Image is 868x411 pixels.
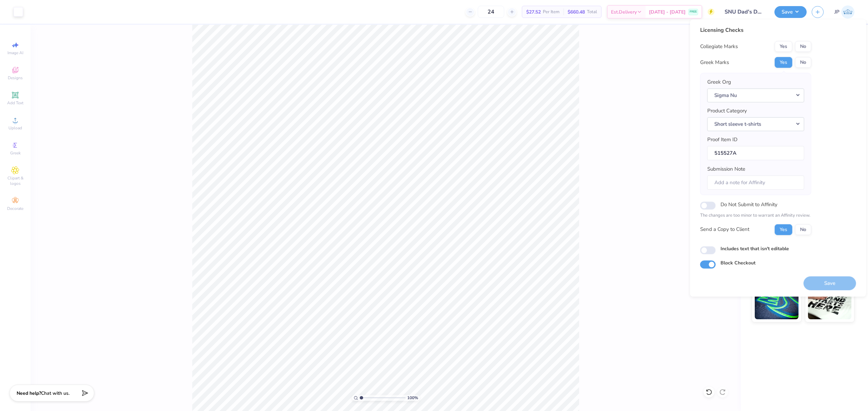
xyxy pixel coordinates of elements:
[721,200,777,209] label: Do Not Submit to Affinity
[690,9,697,14] span: FREE
[707,107,747,115] label: Product Category
[7,206,23,211] span: Decorate
[587,8,597,16] span: Total
[700,212,811,219] p: The changes are too minor to warrant an Affinity review.
[707,136,737,144] label: Proof Item ID
[526,8,541,16] span: $27.52
[755,285,798,319] img: Glow in the Dark Ink
[719,5,769,19] input: Untitled Design
[707,175,804,190] input: Add a note for Affinity
[834,8,840,16] span: JP
[649,8,686,16] span: [DATE] - [DATE]
[707,117,804,131] button: Short sleeve t-shirts
[721,245,789,252] label: Includes text that isn't editable
[7,100,23,106] span: Add Text
[3,175,27,186] span: Clipart & logos
[700,59,729,66] div: Greek Marks
[407,395,418,401] span: 100 %
[700,26,811,34] div: Licensing Checks
[700,226,749,234] div: Send a Copy to Client
[7,50,23,56] span: Image AI
[10,150,21,156] span: Greek
[775,224,792,235] button: Yes
[841,5,854,19] img: John Paul Torres
[707,165,745,173] label: Submission Note
[41,390,70,396] span: Chat with us.
[795,224,811,235] button: No
[775,41,792,52] button: Yes
[543,8,559,16] span: Per Item
[774,6,807,18] button: Save
[721,259,755,266] label: Block Checkout
[8,125,22,131] span: Upload
[568,8,585,16] span: $660.48
[17,390,41,396] strong: Need help?
[8,75,23,81] span: Designs
[834,5,854,19] a: JP
[611,8,637,16] span: Est. Delivery
[775,57,792,68] button: Yes
[795,41,811,52] button: No
[700,43,738,50] div: Collegiate Marks
[707,78,731,86] label: Greek Org
[707,88,804,102] button: Sigma Nu
[795,57,811,68] button: No
[808,285,852,319] img: Water based Ink
[478,6,504,18] input: – –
